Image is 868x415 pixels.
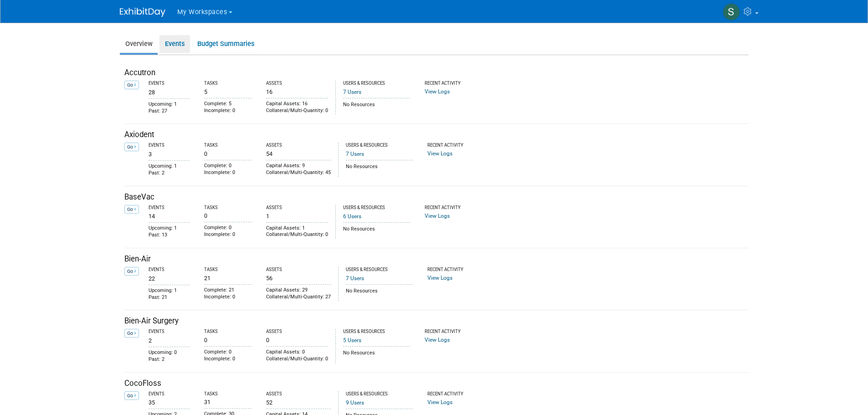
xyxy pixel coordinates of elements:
[149,349,190,356] div: Upcoming: 0
[204,143,252,149] div: Tasks
[204,273,252,282] div: 21
[266,356,328,363] div: Collateral/Multi-Quantity: 0
[149,356,190,363] div: Past: 2
[266,169,331,176] div: Collateral/Multi-Quantity: 45
[204,267,252,273] div: Tasks
[177,8,227,16] span: My Workspaces
[124,81,139,89] a: Go
[427,399,452,405] a: View Logs
[266,329,328,335] div: Assets
[427,150,452,157] a: View Logs
[204,287,252,294] div: Complete: 21
[266,108,328,114] div: Collateral/Multi-Quantity: 0
[204,210,252,220] div: 0
[204,149,252,158] div: 0
[149,267,190,273] div: Events
[149,149,190,158] div: 3
[204,225,252,231] div: Complete: 0
[346,151,364,157] a: 7 Users
[124,329,139,338] a: Go
[149,143,190,149] div: Events
[204,169,252,176] div: Incomplete: 0
[425,81,478,87] div: Recent Activity
[266,163,331,169] div: Capital Assets: 9
[149,294,190,301] div: Past: 21
[204,329,252,335] div: Tasks
[124,67,749,78] div: Accutron
[120,8,165,17] img: ExhibitDay
[204,87,252,96] div: 5
[427,267,481,273] div: Recent Activity
[346,400,364,406] a: 9 Users
[204,163,252,169] div: Complete: 0
[266,231,328,238] div: Collateral/Multi-Quantity: 0
[266,205,328,211] div: Assets
[124,391,139,400] a: Go
[266,267,331,273] div: Assets
[343,205,411,211] div: Users & Resources
[120,35,158,53] a: Overview
[204,231,252,238] div: Incomplete: 0
[149,391,190,397] div: Events
[346,275,364,282] a: 7 Users
[149,210,190,220] div: 14
[346,267,413,273] div: Users & Resources
[343,89,361,95] a: 7 Users
[204,397,252,406] div: 31
[343,102,375,108] span: No Resources
[149,225,190,232] div: Upcoming: 1
[124,143,139,151] a: Go
[149,329,190,335] div: Events
[425,337,450,343] a: View Logs
[723,3,740,20] img: Samantha Meyers
[204,349,252,356] div: Complete: 0
[343,81,411,87] div: Users & Resources
[266,397,331,406] div: 52
[149,163,190,170] div: Upcoming: 1
[124,254,749,265] div: Bien-Air
[159,35,190,53] a: Events
[346,391,413,397] div: Users & Resources
[427,275,452,281] a: View Logs
[266,294,331,301] div: Collateral/Multi-Quantity: 27
[204,108,252,114] div: Incomplete: 0
[266,149,331,158] div: 54
[192,35,260,53] a: Budget Summaries
[266,143,331,149] div: Assets
[149,87,190,96] div: 28
[204,391,252,397] div: Tasks
[346,288,378,294] span: No Resources
[425,213,450,219] a: View Logs
[425,205,478,211] div: Recent Activity
[204,294,252,301] div: Incomplete: 0
[343,350,375,356] span: No Resources
[266,225,328,232] div: Capital Assets: 1
[204,81,252,87] div: Tasks
[266,335,328,344] div: 0
[149,335,190,344] div: 2
[149,170,190,177] div: Past: 2
[266,211,328,220] div: 1
[204,205,252,211] div: Tasks
[343,329,411,335] div: Users & Resources
[149,397,190,406] div: 35
[124,267,139,276] a: Go
[343,337,361,343] a: 5 Users
[124,205,139,214] a: Go
[149,287,190,294] div: Upcoming: 1
[427,143,481,149] div: Recent Activity
[204,101,252,108] div: Complete: 5
[343,226,375,232] span: No Resources
[346,143,413,149] div: Users & Resources
[149,81,190,87] div: Events
[343,213,361,220] a: 6 Users
[149,205,190,211] div: Events
[204,356,252,363] div: Incomplete: 0
[266,391,331,397] div: Assets
[204,335,252,344] div: 0
[149,273,190,282] div: 22
[266,101,328,108] div: Capital Assets: 16
[149,101,190,108] div: Upcoming: 1
[266,87,328,96] div: 16
[149,108,190,115] div: Past: 27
